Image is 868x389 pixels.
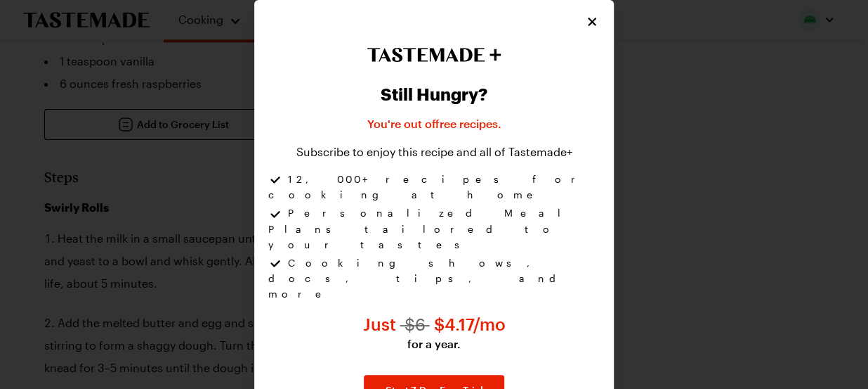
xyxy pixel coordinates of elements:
[268,205,600,255] li: Personalized Meal Plans tailored to your tastes
[367,48,501,62] img: Tastemade+
[381,84,487,104] h2: Still Hungry?
[400,314,430,334] span: $ 6
[296,144,572,160] p: Subscribe to enjoy this recipe and all of Tastemade+
[268,172,600,205] li: 12,000+ recipes for cooking at home
[363,314,506,334] span: Just $ 4.17 /mo
[367,115,501,132] p: You're out of free recipes .
[363,313,506,352] p: Just $4.17 per month for a year instead of $6
[584,14,600,30] button: Close
[268,255,600,302] li: Cooking shows, docs, tips, and more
